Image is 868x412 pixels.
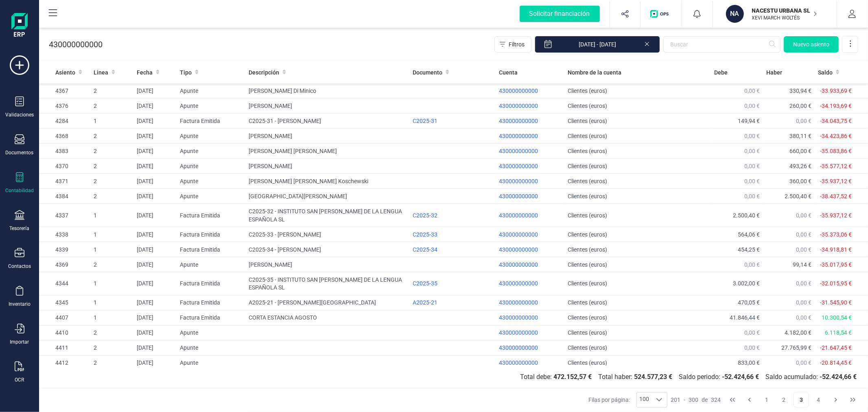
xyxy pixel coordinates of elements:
[645,1,677,27] button: Logo de OPS
[177,356,246,371] td: Apunte
[820,212,852,219] span: -35.937,12 €
[11,13,28,39] img: Logo Finanedi
[180,68,192,77] span: Tipo
[90,227,133,242] td: 1
[499,261,538,268] span: 430000000000
[133,242,177,257] td: [DATE]
[820,231,852,238] span: -35.373,06 €
[796,360,811,366] span: 0,00 €
[637,392,652,407] span: 100
[6,149,34,156] div: Documentos
[90,257,133,272] td: 2
[564,174,711,189] td: Clientes (euros)
[820,148,852,154] span: -35.083,86 €
[744,103,760,109] span: 0,00 €
[564,144,711,159] td: Clientes (euros)
[90,159,133,174] td: 2
[494,36,531,53] button: Filtros
[133,83,177,99] td: [DATE]
[509,40,525,48] span: Filtros
[39,326,90,341] td: 4410
[39,83,90,99] td: 4367
[39,204,90,227] td: 4337
[133,159,177,174] td: [DATE]
[133,356,177,371] td: [DATE]
[702,396,708,404] span: de
[133,144,177,159] td: [DATE]
[744,261,760,268] span: 0,00 €
[90,114,133,129] td: 1
[90,129,133,144] td: 2
[517,372,595,382] span: Total debe:
[133,227,177,242] td: [DATE]
[245,144,409,159] td: [PERSON_NAME] [PERSON_NAME]
[245,83,409,99] td: [PERSON_NAME] Di Minico
[499,193,538,199] span: 430000000000
[733,212,760,219] span: 2.500,40 €
[738,118,760,124] span: 149,94 €
[249,68,279,77] span: Descripción
[499,231,538,238] span: 430000000000
[820,88,852,94] span: -33.933,69 €
[90,83,133,99] td: 2
[689,396,698,404] span: 300
[413,245,492,254] div: C2025-34
[796,300,811,306] span: 0,00 €
[744,178,760,184] span: 0,00 €
[39,99,90,114] td: 4376
[39,242,90,257] td: 4339
[796,315,811,321] span: 0,00 €
[90,174,133,189] td: 2
[564,341,711,356] td: Clientes (euros)
[499,178,538,184] span: 430000000000
[730,315,760,321] span: 41.846,44 €
[588,392,667,408] div: Filas por página:
[564,159,711,174] td: Clientes (euros)
[564,356,711,371] td: Clientes (euros)
[177,144,246,159] td: Apunte
[744,163,760,169] span: 0,00 €
[133,99,177,114] td: [DATE]
[822,315,852,321] span: 10.300,54 €
[499,360,538,366] span: 430000000000
[785,193,811,199] span: 2.500,40 €
[781,345,811,351] span: 27.765,99 €
[133,114,177,129] td: [DATE]
[499,212,538,219] span: 430000000000
[177,257,246,272] td: Apunte
[499,246,538,253] span: 430000000000
[39,257,90,272] td: 4369
[796,246,811,253] span: 0,00 €
[564,227,711,242] td: Clientes (euros)
[845,392,861,408] button: Last Page
[177,114,246,129] td: Factura Emitida
[177,189,246,204] td: Apunte
[245,311,409,326] td: CORTA ESTANCIA AGOSTO
[133,326,177,341] td: [DATE]
[818,68,833,77] span: Saldo
[245,296,409,311] td: A2025-21 - [PERSON_NAME][GEOGRAPHIC_DATA]
[820,360,852,366] span: -20.814,45 €
[811,392,826,408] button: Page 4
[634,373,672,381] b: 524.577,23 €
[177,227,246,242] td: Factura Emitida
[738,231,760,238] span: 564,06 €
[820,281,852,287] span: -32.015,95 €
[245,272,409,296] td: C2025-35 - INSTITUTO SAN [PERSON_NAME] DE LA LENGUA ESPAÑOLA SL
[820,300,852,306] span: -31.545,90 €
[499,133,538,139] span: 430000000000
[793,261,811,268] span: 99,14 €
[499,148,538,154] span: 430000000000
[742,392,757,408] button: Previous Page
[733,281,760,287] span: 3.002,00 €
[663,36,781,53] input: Buscar
[90,242,133,257] td: 1
[39,174,90,189] td: 4371
[90,326,133,341] td: 2
[177,311,246,326] td: Factura Emitida
[413,280,492,288] div: C2025-35
[744,193,760,199] span: 0,00 €
[726,5,744,23] div: NA
[245,174,409,189] td: [PERSON_NAME] [PERSON_NAME] Koschewski
[564,204,711,227] td: Clientes (euros)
